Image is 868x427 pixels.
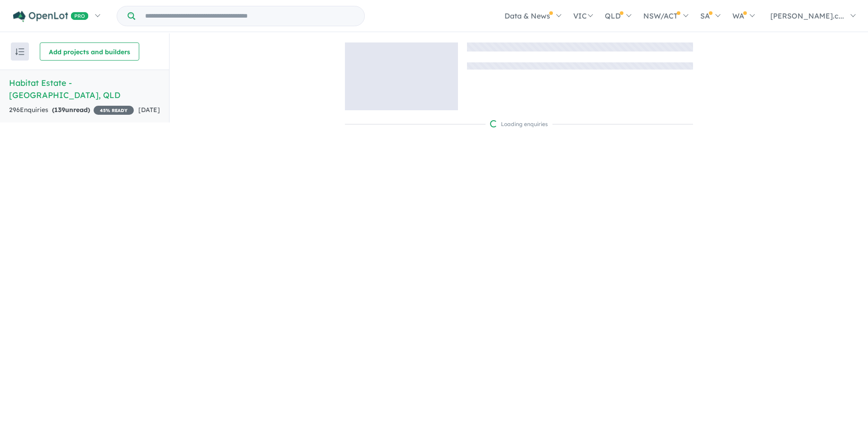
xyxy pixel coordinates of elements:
[52,106,90,114] strong: ( unread)
[15,48,24,55] img: sort.svg
[770,11,844,20] span: [PERSON_NAME].c...
[13,11,89,22] img: Openlot PRO Logo White
[9,105,134,116] div: 296 Enquir ies
[138,106,160,114] span: [DATE]
[137,6,363,26] input: Try estate name, suburb, builder or developer
[9,77,160,101] h5: Habitat Estate - [GEOGRAPHIC_DATA] , QLD
[94,106,134,115] span: 45 % READY
[54,106,65,114] span: 139
[40,42,139,61] button: Add projects and builders
[490,120,548,129] div: Loading enquiries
